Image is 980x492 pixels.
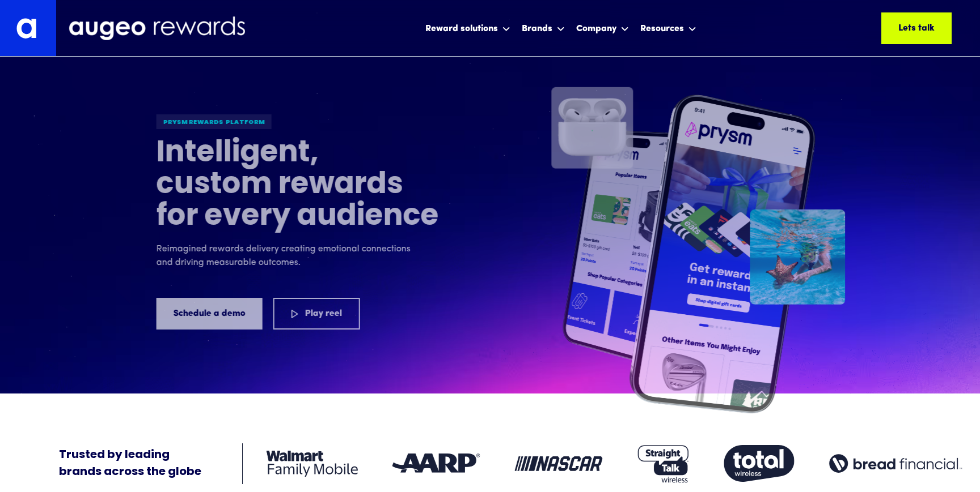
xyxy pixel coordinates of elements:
a: Play reel [273,298,360,330]
a: Schedule a demo [157,298,263,330]
h1: Intelligent, custom rewards for every audience [157,139,440,234]
div: Reward solutions [423,13,513,43]
img: Client logo: Walmart Family Mobile [267,451,358,477]
div: Prysm Rewards platform [157,115,272,130]
div: Company [573,13,632,43]
div: Resources [640,22,684,36]
div: Brands [519,13,568,43]
div: Reward solutions [425,22,498,36]
div: Company [576,22,616,36]
div: Resources [637,13,699,43]
p: Reimagined rewards delivery creating emotional connections and driving measurable outcomes. [157,243,417,270]
div: Brands [522,22,552,36]
div: Trusted by leading brands across the globe [59,447,201,481]
a: Lets talk [881,12,952,44]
